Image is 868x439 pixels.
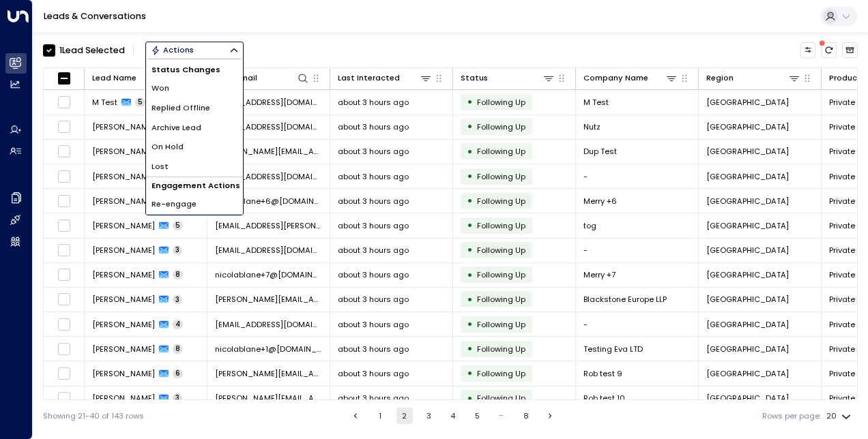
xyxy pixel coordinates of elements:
[469,408,485,424] button: Go to page 5
[338,72,400,85] div: Last Interacted
[338,97,409,108] span: about 3 hours ago
[44,10,146,22] a: Leads & Conversations
[477,245,525,256] span: Following Up
[173,270,183,279] span: 8
[706,368,789,379] span: London
[583,72,678,85] div: Company Name
[420,408,437,424] button: Go to page 3
[338,269,409,280] span: about 3 hours ago
[57,391,71,405] span: Toggle select row
[706,196,789,207] span: London
[706,393,789,404] span: London
[151,122,201,134] span: Archive Lead
[347,408,559,424] nav: pagination navigation
[821,42,837,58] span: There are new threads available. Refresh the grid to view the latest updates.
[215,294,322,305] span: laurent.machenaud@blackstone.com
[92,146,155,157] span: Danny Babington
[173,295,182,305] span: 3
[151,82,169,94] span: Won
[583,294,667,305] span: Blackstone Europe LLP
[467,192,473,210] div: •
[57,318,71,331] span: Toggle select row
[467,364,473,382] div: •
[477,97,525,108] span: Following Up
[477,344,525,354] span: Following Up
[467,389,473,408] div: •
[461,72,555,85] div: Status
[826,408,854,425] div: 20
[173,393,182,403] span: 3
[92,121,155,132] span: Jason Blank
[477,121,525,132] span: Following Up
[92,220,155,231] span: robert noguerro
[57,194,71,208] span: Toggle select row
[151,102,210,114] span: Replied Offline
[215,97,322,108] span: maisie.king4@gmail.com
[92,294,155,305] span: Laurent Machenaud
[477,393,525,404] span: Following Up
[151,161,169,172] span: Lost
[92,245,155,256] span: Jason Phillips
[135,97,145,107] span: 5
[215,368,322,379] span: robert.nogueral+9@gmail.com
[215,121,322,132] span: aoiblank@icloud.com
[151,141,184,153] span: On Hold
[215,72,309,85] div: Lead Email
[396,408,413,424] button: page 2
[842,42,858,58] button: Archived Leads
[57,72,71,85] span: Toggle select all
[146,61,243,78] h1: Status Changes
[338,146,409,157] span: about 3 hours ago
[215,146,322,157] span: Danny.b@mindspace.me
[706,319,789,330] span: London
[338,72,432,85] div: Last Interacted
[706,294,789,305] span: London
[338,121,409,132] span: about 3 hours ago
[57,219,71,232] span: Toggle select row
[215,269,322,280] span: nicolablane+7@hotmail.com
[92,319,155,330] span: Rayan Habbab
[800,42,816,58] button: Customize
[57,95,71,109] span: Toggle select row
[461,72,488,85] div: Status
[43,410,144,422] div: Showing 21-40 of 143 rows
[477,294,525,305] span: Following Up
[215,319,322,330] span: rayan.habbab@gmail.com
[493,408,510,424] div: …
[477,220,525,231] span: Following Up
[146,177,243,194] h1: Engagement Actions
[467,117,473,136] div: •
[57,342,71,356] span: Toggle select row
[467,339,473,358] div: •
[338,319,409,330] span: about 3 hours ago
[706,171,789,182] span: London
[151,198,197,210] span: Re-engage
[706,72,734,85] div: Region
[173,245,182,255] span: 3
[338,196,409,207] span: about 3 hours ago
[215,245,322,256] span: jasonphillips1991@icloud.com
[445,408,461,424] button: Go to page 4
[467,167,473,185] div: •
[173,344,183,354] span: 8
[92,97,117,108] span: M Test
[706,269,789,280] span: London
[92,72,186,85] div: Lead Name
[92,393,155,404] span: Robert Noguera
[173,221,183,230] span: 5
[706,245,789,256] span: London
[706,97,789,108] span: London
[338,393,409,404] span: about 3 hours ago
[477,171,525,182] span: Following Up
[467,93,473,111] div: •
[583,220,596,231] span: tog
[576,312,699,336] td: -
[57,367,71,380] span: Toggle select row
[338,344,409,354] span: about 3 hours ago
[583,368,622,379] span: Rob test 9
[145,42,244,58] div: Button group with a nested menu
[151,45,194,55] div: Actions
[92,196,155,207] span: Nicola Merry
[92,269,155,280] span: Nicola Merry
[542,408,558,424] button: Go to next page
